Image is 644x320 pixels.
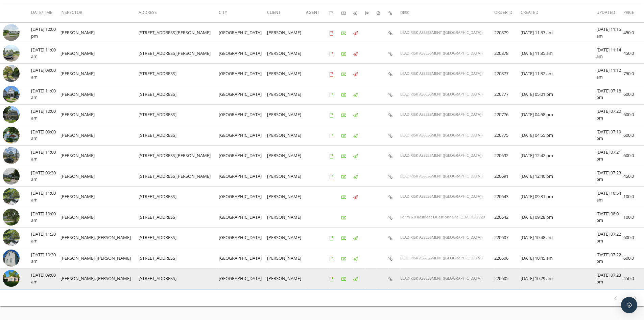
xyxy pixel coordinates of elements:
td: [DATE] 11:00 am [31,43,61,64]
td: [PERSON_NAME] [61,23,139,43]
img: streetview [3,229,20,246]
td: 450.0 [623,43,644,64]
td: [PERSON_NAME], [PERSON_NAME] [61,228,139,248]
td: [PERSON_NAME] [267,64,306,84]
span: Updated [596,9,615,15]
td: [GEOGRAPHIC_DATA] [219,248,267,269]
td: [STREET_ADDRESS] [139,269,219,289]
td: [DATE] 07:22 pm [596,228,623,248]
td: 600.0 [623,228,644,248]
span: LEAD RISK ASSESSMENT ([GEOGRAPHIC_DATA]) [400,30,482,35]
td: [DATE] 10:48 am [521,228,596,248]
span: Client [267,9,281,15]
td: [DATE] 09:28 pm [521,207,596,228]
td: [DATE] 11:37 am [521,23,596,43]
td: [PERSON_NAME] [61,125,139,146]
td: [DATE] 07:19 pm [596,125,623,146]
td: [DATE] 08:01 pm [596,207,623,228]
td: [PERSON_NAME] [267,207,306,228]
td: [STREET_ADDRESS][PERSON_NAME] [139,23,219,43]
td: 600.0 [623,146,644,166]
td: 450.0 [623,166,644,187]
span: LEAD RISK ASSESSMENT ([GEOGRAPHIC_DATA]) [400,255,482,260]
td: [STREET_ADDRESS] [139,105,219,125]
td: [DATE] 05:01 pm [521,84,596,105]
td: [GEOGRAPHIC_DATA] [219,146,267,166]
th: Address: Not sorted. [139,3,219,22]
th: City: Not sorted. [219,3,267,22]
td: [DATE] 11:30 am [31,228,61,248]
td: [DATE] 10:30 am [31,248,61,269]
td: [DATE] 11:32 am [521,64,596,84]
td: [STREET_ADDRESS][PERSON_NAME] [139,146,219,166]
td: 220642 [494,207,521,228]
img: 8630216%2Fcover_photos%2FIb7ZKSVXMzv70dIwCtqO%2Fsmall.8630216-1746880405421 [3,270,20,287]
td: [PERSON_NAME] [267,105,306,125]
td: 750.0 [623,64,644,84]
th: Order ID: Not sorted. [494,3,521,22]
td: [STREET_ADDRESS][PERSON_NAME] [139,166,219,187]
img: streetview [3,147,20,164]
td: [PERSON_NAME] [267,187,306,207]
img: 9161017%2Fcover_photos%2FLNnBcjjBJwDQLZLwrcWt%2Fsmall.jpg [3,106,20,123]
span: LEAD RISK ASSESSMENT ([GEOGRAPHIC_DATA]) [400,173,482,178]
th: Canceled: Not sorted. [377,3,388,22]
td: [PERSON_NAME] [61,105,139,125]
td: [GEOGRAPHIC_DATA] [219,166,267,187]
td: [PERSON_NAME] [267,84,306,105]
th: Date/Time: Not sorted. [31,3,61,22]
td: 100.0 [623,207,644,228]
td: [STREET_ADDRESS] [139,84,219,105]
img: 9160974%2Fcover_photos%2F68Mfp5Xai9zDDKf9IDOv%2Fsmall.jpg [3,127,20,144]
td: [DATE] 10:00 am [31,207,61,228]
span: Agent [306,9,319,15]
img: streetview [3,188,20,205]
td: [DATE] 09:00 am [31,269,61,289]
td: [DATE] 11:00 am [31,146,61,166]
span: LEAD RISK ASSESSMENT ([GEOGRAPHIC_DATA]) [400,50,482,56]
td: [DATE] 10:54 am [596,187,623,207]
span: Desc [400,10,409,15]
td: [DATE] 11:00 am [31,84,61,105]
td: [DATE] 11:15 am [596,23,623,43]
span: City [219,9,227,15]
td: [DATE] 10:29 am [521,269,596,289]
td: [PERSON_NAME] [267,228,306,248]
td: [STREET_ADDRESS] [139,187,219,207]
img: streetview [3,168,20,185]
span: LEAD RISK ASSESSMENT ([GEOGRAPHIC_DATA]) [400,132,482,137]
td: [GEOGRAPHIC_DATA] [219,105,267,125]
td: [PERSON_NAME] [61,187,139,207]
td: [GEOGRAPHIC_DATA] [219,23,267,43]
td: 220878 [494,43,521,64]
td: [STREET_ADDRESS][PERSON_NAME] [139,43,219,64]
td: [GEOGRAPHIC_DATA] [219,43,267,64]
td: [DATE] 07:23 pm [596,166,623,187]
td: [DATE] 09:00 am [31,64,61,84]
td: [DATE] 07:18 pm [596,84,623,105]
td: [DATE] 11:12 am [596,64,623,84]
span: Order ID [494,9,512,15]
th: Submitted: Not sorted. [365,3,377,22]
td: [DATE] 12:40 pm [521,166,596,187]
td: [DATE] 12:42 pm [521,146,596,166]
td: 220877 [494,64,521,84]
td: [GEOGRAPHIC_DATA] [219,187,267,207]
td: [DATE] 07:20 pm [596,105,623,125]
td: [DATE] 11:14 am [596,43,623,64]
td: [DATE] 07:21 pm [596,146,623,166]
span: Created [521,9,539,15]
td: [PERSON_NAME] [267,43,306,64]
span: LEAD RISK ASSESSMENT ([GEOGRAPHIC_DATA]) [400,91,482,97]
td: [DATE] 10:00 am [31,105,61,125]
td: 600.0 [623,125,644,146]
span: Price [623,9,634,15]
td: 100.0 [623,187,644,207]
td: 220775 [494,125,521,146]
td: 600.0 [623,248,644,269]
span: LEAD RISK ASSESSMENT ([GEOGRAPHIC_DATA]) [400,112,482,117]
td: [PERSON_NAME] [61,146,139,166]
td: 220607 [494,228,521,248]
th: Inspection Details: Not sorted. [388,3,400,22]
td: [DATE] 10:45 am [521,248,596,269]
